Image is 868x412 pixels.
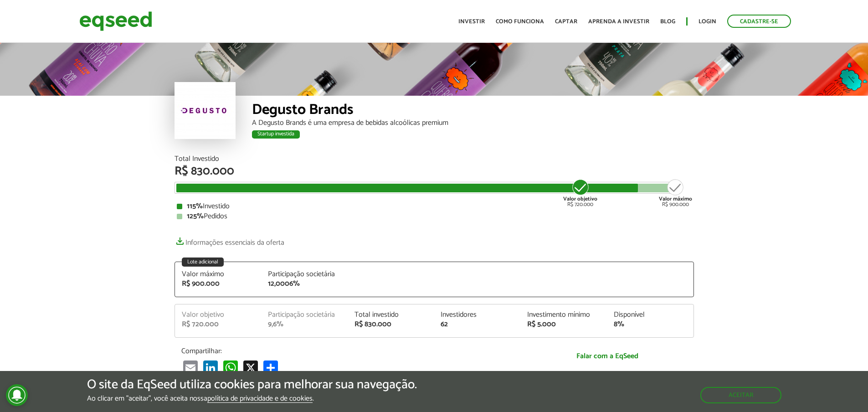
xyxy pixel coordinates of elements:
[700,387,781,403] button: Aceitar
[563,195,597,203] strong: Valor objetivo
[268,271,341,278] div: Participação societária
[527,321,600,328] div: R$ 5.000
[182,321,255,328] div: R$ 720.000
[354,321,427,328] div: R$ 830.000
[262,360,280,375] a: Compartilhar
[727,15,791,28] a: Cadastre-se
[221,360,240,375] a: WhatsApp
[563,178,597,207] div: R$ 720.000
[181,360,200,375] a: Email
[241,360,260,375] a: X
[252,130,300,139] div: Startup investida
[177,203,692,210] div: Investido
[268,321,341,328] div: 9,6%
[659,178,692,207] div: R$ 900.000
[268,311,341,319] div: Participação societária
[175,234,284,247] a: Informações essenciais da oferta
[182,271,255,278] div: Valor máximo
[441,311,514,319] div: Investidores
[555,19,577,25] a: Captar
[458,19,485,25] a: Investir
[268,280,341,288] div: 12,0006%
[187,210,204,222] strong: 125%
[175,165,694,177] div: R$ 830.000
[252,103,694,119] div: Degusto Brands
[182,257,224,267] div: Lote adicional
[528,347,687,366] a: Falar com a EqSeed
[207,395,313,403] a: política de privacidade e de cookies
[252,119,694,127] div: A Degusto Brands é uma empresa de bebidas alcoólicas premium
[181,347,514,355] p: Compartilhar:
[699,19,716,25] a: Login
[177,213,692,220] div: Pedidos
[588,19,649,25] a: Aprenda a investir
[182,280,255,288] div: R$ 900.000
[659,195,692,203] strong: Valor máximo
[187,200,203,212] strong: 115%
[87,394,417,403] p: Ao clicar em "aceitar", você aceita nossa .
[79,9,152,33] img: EqSeed
[87,378,417,392] h5: O site da EqSeed utiliza cookies para melhorar sua navegação.
[496,19,544,25] a: Como funciona
[614,311,687,319] div: Disponível
[660,19,675,25] a: Blog
[441,321,514,328] div: 62
[201,360,220,375] a: LinkedIn
[527,311,600,319] div: Investimento mínimo
[175,155,694,163] div: Total Investido
[354,311,427,319] div: Total investido
[182,311,255,319] div: Valor objetivo
[614,321,687,328] div: 8%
